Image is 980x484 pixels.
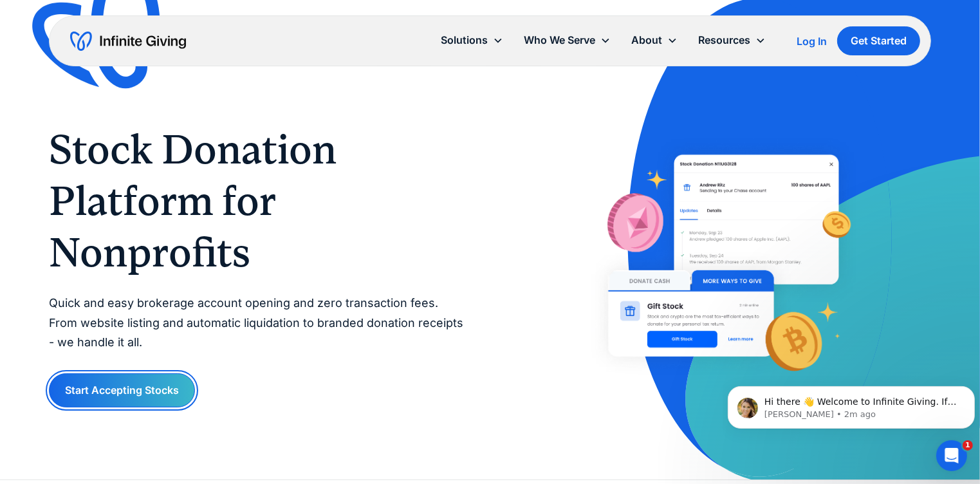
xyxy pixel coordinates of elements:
[49,293,464,353] p: Quick and easy brokerage account opening and zero transaction fees. From website listing and auto...
[698,32,750,49] div: Resources
[441,32,488,49] div: Solutions
[797,36,827,46] div: Log In
[49,373,195,407] a: Start Accepting Stocks
[688,26,776,54] div: Resources
[430,26,513,54] div: Solutions
[837,26,920,55] a: Get Started
[723,359,980,449] iframe: Intercom notifications message
[631,32,662,49] div: About
[49,124,464,278] h1: Stock Donation Platform for Nonprofits
[797,33,827,49] a: Log In
[936,440,967,471] iframe: Intercom live chat
[586,133,861,399] img: With Infinite Giving’s stock donation platform, it’s easy for donors to give stock to your nonpro...
[963,440,973,451] span: 1
[70,31,186,51] a: home
[524,32,595,49] div: Who We Serve
[621,26,688,54] div: About
[513,26,621,54] div: Who We Serve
